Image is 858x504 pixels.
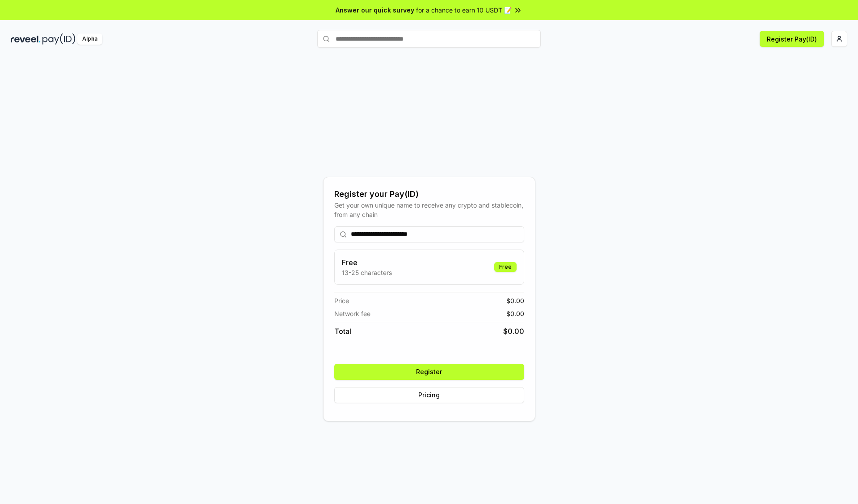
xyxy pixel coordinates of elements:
[334,364,524,380] button: Register
[503,326,524,337] span: $ 0.00
[11,33,41,45] img: reveel_dark
[334,387,524,403] button: Pricing
[506,296,524,305] span: $ 0.00
[760,31,824,47] button: Register Pay(ID)
[334,188,524,200] div: Register your Pay(ID)
[342,257,392,268] h3: Free
[334,309,370,318] span: Network fee
[334,296,349,305] span: Price
[416,5,512,15] span: for a chance to earn 10 USDT 📝
[336,5,414,15] span: Answer our quick survey
[334,326,351,337] span: Total
[342,268,392,277] p: 13-25 characters
[334,200,524,219] div: Get your own unique name to receive any crypto and stablecoin, from any chain
[506,309,524,318] span: $ 0.00
[42,33,76,45] img: pay_id
[77,33,102,45] div: Alpha
[494,262,517,272] div: Free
